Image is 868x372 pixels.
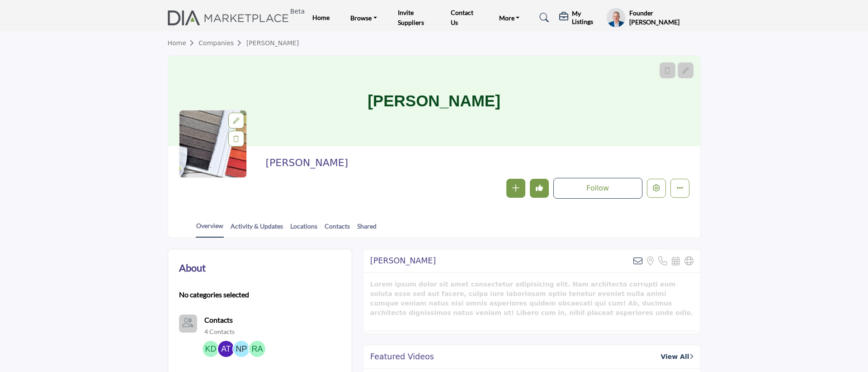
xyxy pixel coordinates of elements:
a: Overview [196,221,224,238]
h2: Featured Videos [370,352,434,362]
h2: [PERSON_NAME] [265,157,514,169]
a: View All [660,352,693,362]
h1: [PERSON_NAME] [368,56,500,146]
img: Nirmal P. [233,341,250,357]
a: Home [312,14,330,21]
a: Companies [198,39,246,47]
a: Link of redirect to contact page [179,315,197,333]
h5: My Listings [572,10,602,26]
button: Follow [553,178,642,199]
img: Akshay T. [218,341,234,357]
img: RajQA A. [249,341,265,357]
button: Edit company [647,179,666,198]
a: Invite Suppliers [398,9,424,26]
h2: RAMson [370,256,436,266]
h2: About [179,260,206,275]
a: 4 Contacts [204,327,235,336]
h5: Founder [PERSON_NAME] [629,9,701,26]
a: Shared [357,221,377,237]
button: Undo like [530,179,549,198]
a: More [493,11,526,24]
div: Aspect Ratio:1:1,Size:400x400px [228,113,244,129]
a: Beta [168,10,294,25]
strong: Lorem ipsum dolor sit amet consectetur adipisicing elit. Nam architecto corrupti eum soluta esse ... [370,281,693,316]
a: Search [531,10,555,25]
a: Contacts [324,221,350,237]
a: Browse [344,11,383,24]
a: Contacts [204,315,233,325]
img: Kaj D. [203,341,219,357]
h6: Beta [290,8,305,15]
button: More details [670,179,689,198]
b: Contacts [204,315,233,324]
button: Contact-Employee Icon [179,315,197,333]
a: Locations [290,221,318,237]
div: My Listings [559,10,602,26]
a: Activity & Updates [230,221,283,237]
a: Home [168,39,199,47]
button: Show hide supplier dropdown [606,8,625,28]
img: site Logo [168,10,294,25]
div: Aspect Ratio:6:1,Size:1200x200px [678,62,693,78]
a: [PERSON_NAME] [246,39,299,47]
a: Contact Us [451,9,473,26]
b: No categories selected [179,289,249,300]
